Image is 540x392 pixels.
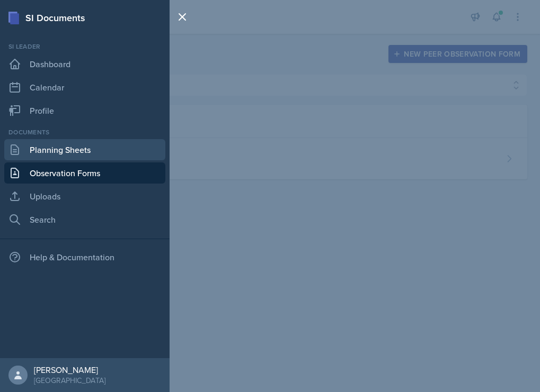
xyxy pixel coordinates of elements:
a: Calendar [4,77,165,98]
a: Dashboard [4,53,165,75]
a: Profile [4,100,165,121]
a: Uploads [4,186,165,207]
div: Help & Documentation [4,247,165,268]
a: Planning Sheets [4,139,165,160]
div: [PERSON_NAME] [34,364,105,375]
div: Documents [4,127,165,137]
a: Search [4,209,165,230]
div: Si leader [4,42,165,51]
a: Observation Forms [4,162,165,184]
div: [GEOGRAPHIC_DATA] [34,375,105,386]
